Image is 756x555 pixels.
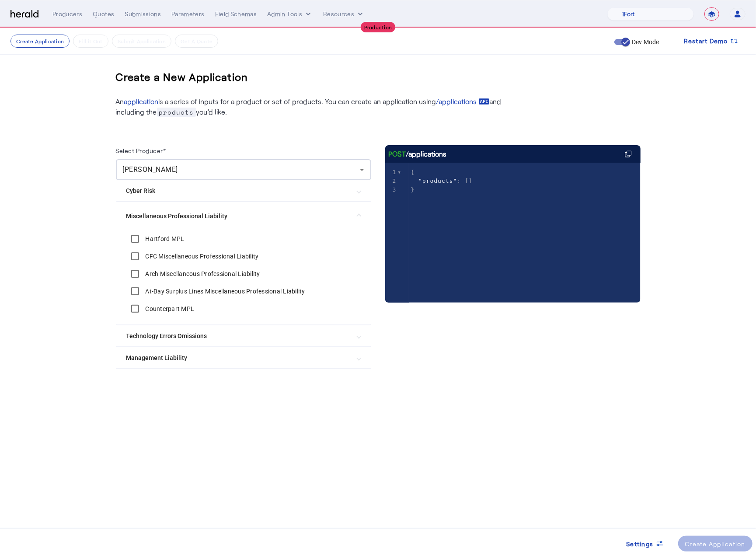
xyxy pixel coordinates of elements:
h3: Create a New Application [116,63,248,91]
a: application [124,97,159,105]
span: { [411,169,415,175]
div: Quotes [93,10,114,18]
div: Parameters [171,10,205,18]
div: /applications [389,149,447,159]
button: Get A Quote [175,35,218,48]
p: An is a series of inputs for a product or set of products. You can create an application using an... [116,96,509,117]
mat-expansion-panel-header: Technology Errors Omissions [116,325,371,346]
label: At-Bay Surplus Lines Miscellaneous Professional Liability [144,287,305,296]
span: [PERSON_NAME] [123,165,178,174]
button: Resources dropdown menu [323,10,365,18]
div: 1 [385,168,398,177]
div: 2 [385,177,398,185]
herald-code-block: /applications [385,145,641,285]
div: Submissions [125,10,161,18]
label: Counterpart MPL [144,304,195,313]
button: Settings [620,536,671,552]
label: Arch Miscellaneous Professional Liability [144,269,260,278]
div: Producers [52,10,82,18]
a: /applications [436,96,490,107]
div: Production [361,22,396,32]
mat-panel-title: Cyber Risk [126,186,350,195]
button: internal dropdown menu [267,10,313,18]
span: } [411,186,415,193]
span: products [157,108,196,117]
span: POST [389,149,406,159]
label: Select Producer* [116,147,166,154]
span: Settings [627,539,654,548]
mat-panel-title: Miscellaneous Professional Liability [126,212,350,221]
div: Field Schemas [215,10,257,18]
span: "products" [418,178,457,184]
mat-expansion-panel-header: Cyber Risk [116,180,371,201]
button: Submit Application [112,35,171,48]
mat-panel-title: Management Liability [126,353,350,363]
label: Dev Mode [630,38,659,46]
button: Fill it Out [73,35,108,48]
div: Miscellaneous Professional Liability [116,230,371,325]
span: Restart Demo [684,36,728,46]
div: 3 [385,185,398,194]
mat-panel-title: Technology Errors Omissions [126,332,350,341]
button: Create Application [10,35,70,48]
button: Restart Demo [677,33,746,49]
mat-expansion-panel-header: Miscellaneous Professional Liability [116,202,371,230]
label: Hartford MPL [144,234,185,243]
img: Herald Logo [10,10,38,18]
span: : [] [411,178,473,184]
mat-expansion-panel-header: Management Liability [116,347,371,368]
label: CFC Miscellaneous Professional Liability [144,252,259,261]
